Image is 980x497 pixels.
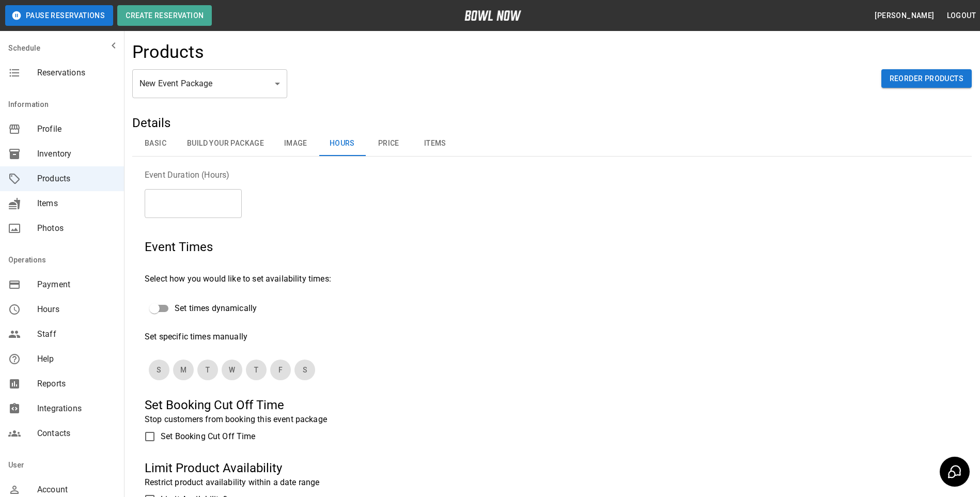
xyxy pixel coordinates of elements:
[270,360,291,380] button: Friday
[37,197,116,210] span: Items
[870,6,938,25] button: [PERSON_NAME]
[5,5,113,26] button: Pause Reservations
[943,6,980,25] button: Logout
[145,397,386,413] h5: Set Booking Cut Off Time
[197,360,218,380] button: Tuesday
[37,67,116,79] span: Reservations
[37,484,116,496] span: Account
[145,460,386,476] h5: Limit Product Availability
[145,331,506,343] p: Set specific times manually
[132,41,204,63] h4: Products
[412,131,458,156] button: Items
[145,239,506,255] h5: Event Times
[37,328,116,340] span: Staff
[37,427,116,440] span: Contacts
[272,131,319,156] button: Image
[37,173,116,185] span: Products
[132,131,972,156] div: basic tabs example
[132,69,287,98] div: New Event Package
[37,303,116,316] span: Hours
[464,10,521,21] img: logo
[319,131,365,156] button: Hours
[37,278,116,291] span: Payment
[37,123,116,135] span: Profile
[132,115,972,131] h5: Details
[149,360,169,380] button: Sunday
[132,131,179,156] button: Basic
[37,402,116,415] span: Integrations
[37,222,116,235] span: Photos
[161,430,256,443] span: Set Booking Cut Off Time
[145,272,506,286] h6: Select how you would like to set availability times:
[37,378,116,390] span: Reports
[173,360,194,380] button: Monday
[117,5,212,26] button: Create Reservation
[365,131,412,156] button: Price
[145,413,386,426] p: Stop customers from booking this event package
[175,302,257,315] span: Set times dynamically
[881,69,972,88] button: Reorder Products
[37,353,116,365] span: Help
[145,355,506,384] div: days of the week
[294,360,315,380] button: Saturday
[145,169,386,181] legend: Event Duration (Hours)
[246,360,267,380] button: Thursday
[37,148,116,160] span: Inventory
[179,131,272,156] button: Build Your Package
[145,476,386,489] p: Restrict product availability within a date range
[222,360,242,380] button: Wednesday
